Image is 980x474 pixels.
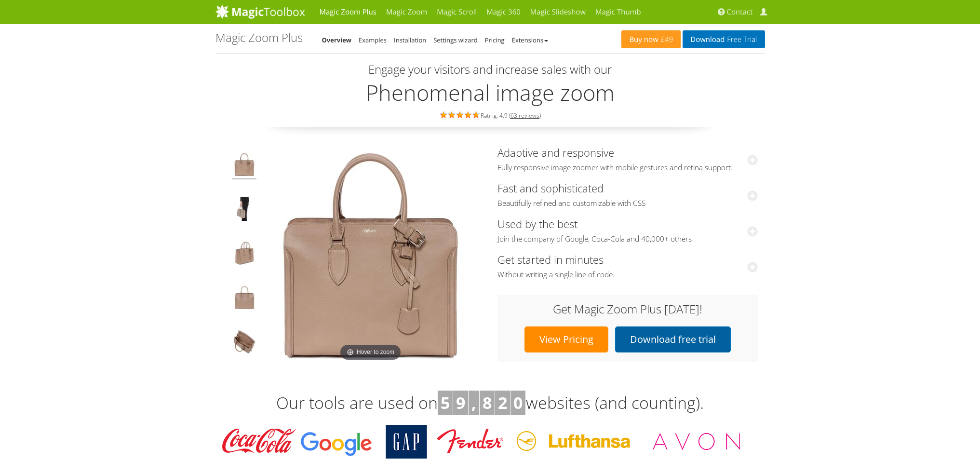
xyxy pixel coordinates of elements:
a: Used by the bestJoin the company of Google, Coca-Cola and 40,000+ others [497,217,758,244]
a: Installation [394,36,426,44]
a: Overview [322,36,352,44]
img: MagicToolbox.com - Image tools for your website [215,4,305,19]
h3: Get Magic Zoom Plus [DATE]! [507,303,748,315]
a: Examples [359,36,387,44]
img: JavaScript zoom tool example [232,330,256,357]
b: , [471,392,476,414]
h3: Our tools are used on websites (and counting). [215,391,765,416]
a: Download free trial [615,326,731,352]
img: Hover image zoom example [232,285,256,312]
span: Beautifully refined and customizable with CSS [497,199,758,208]
img: Magic Zoom Plus Demo [262,147,479,364]
img: jQuery image zoom example [232,241,256,268]
img: Magic Toolbox Customers [215,425,751,459]
span: Contact [727,7,753,17]
a: Fast and sophisticatedBeautifully refined and customizable with CSS [497,181,758,208]
a: Extensions [512,36,548,44]
b: 9 [456,392,465,414]
b: 8 [483,392,492,414]
h2: Phenomenal image zoom [215,81,765,105]
img: JavaScript image zoom example [232,197,256,224]
a: 63 reviews [510,111,539,120]
span: Join the company of Google, Coca-Cola and 40,000+ others [497,234,758,244]
span: Fully responsive image zoomer with mobile gestures and retina support. [497,163,758,173]
a: DownloadFree Trial [683,30,765,48]
h3: Engage your visitors and increase sales with our [218,63,763,76]
a: Get started in minutesWithout writing a single line of code. [497,252,758,280]
img: Product image zoom example [232,152,256,179]
a: Buy now£49 [621,30,681,48]
b: 0 [513,392,523,414]
b: 5 [441,392,450,414]
a: Magic Zoom Plus DemoHover to zoom [262,147,479,364]
a: Pricing [485,36,505,44]
span: £49 [658,36,673,43]
div: Rating: 4.9 ( ) [215,109,765,120]
span: Without writing a single line of code. [497,270,758,280]
a: Adaptive and responsiveFully responsive image zoomer with mobile gestures and retina support. [497,145,758,173]
h1: Magic Zoom Plus [215,31,303,44]
span: Free Trial [725,36,757,43]
a: Settings wizard [433,36,478,44]
b: 2 [498,392,507,414]
a: View Pricing [524,326,608,352]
